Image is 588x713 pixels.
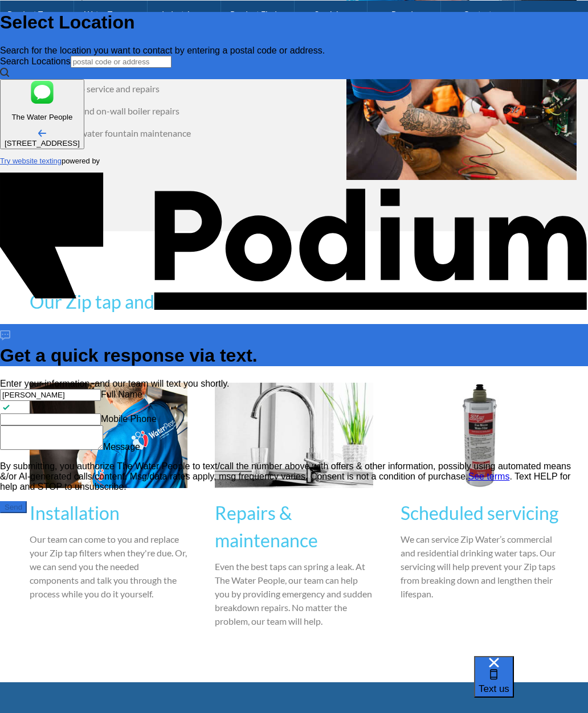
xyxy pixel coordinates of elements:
label: Full Name [101,390,142,399]
label: Mobile Phone [101,414,157,424]
span: powered by [62,157,100,165]
label: Message [103,442,140,452]
div: [STREET_ADDRESS] [5,139,80,147]
p: The Water People [5,113,80,121]
a: Open terms and conditions in a new window [468,472,509,481]
iframe: podium webchat widget bubble [474,656,588,713]
input: postal code or address [71,56,171,68]
div: Send [5,503,22,511]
